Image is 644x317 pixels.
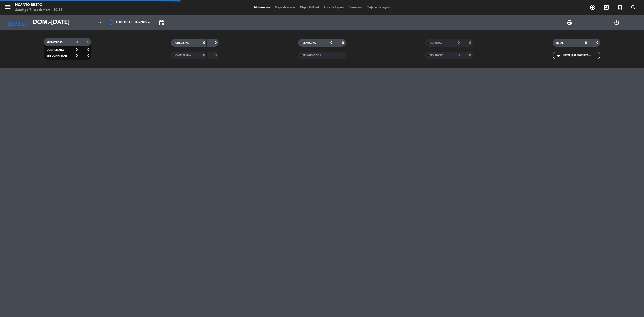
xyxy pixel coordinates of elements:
i: menu [4,3,11,11]
strong: 0 [469,54,472,57]
strong: 0 [458,41,460,45]
span: pending_actions [158,20,165,26]
span: Mapa de mesas [272,6,298,9]
strong: 0 [585,41,587,45]
span: SENTADAS [303,42,316,44]
strong: 0 [215,41,218,45]
input: Filtrar por nombre... [561,53,600,58]
strong: 0 [203,54,205,57]
strong: 0 [76,48,78,52]
span: SIN CONFIRMAR [47,55,67,57]
span: Tarjetas de regalo [365,6,393,9]
i: exit_to_app [603,4,609,10]
strong: 0 [76,40,78,44]
strong: 0 [458,54,460,57]
i: power_settings_new [614,20,620,26]
span: Pre-acceso [346,6,365,9]
span: NO SHOW [430,54,443,57]
span: CANCELADA [175,54,191,57]
div: LOG OUT [593,15,640,30]
span: RESERVADAS [47,41,63,44]
span: print [566,20,572,26]
button: menu [4,3,11,12]
strong: 0 [342,41,345,45]
strong: 0 [215,54,218,57]
strong: 0 [203,41,205,45]
div: Ncanto Bistro [15,3,62,8]
span: Disponibilidad [298,6,321,9]
strong: 0 [87,48,90,52]
i: arrow_drop_down [47,20,53,26]
strong: 0 [469,41,472,45]
i: filter_list [555,52,561,58]
i: search [630,4,636,10]
strong: 0 [87,40,90,44]
span: Mis reservas [252,6,272,9]
span: CONFIRMADA [47,49,64,51]
span: CHECK INS [175,42,189,44]
div: domingo 7. septiembre - 10:51 [15,8,62,13]
span: Lista de Espera [321,6,346,9]
i: [DATE] [4,17,30,28]
i: turned_in_not [617,4,623,10]
strong: 0 [596,41,599,45]
strong: 0 [76,54,78,57]
i: add_circle_outline [590,4,596,10]
strong: 0 [87,54,90,57]
strong: 0 [330,41,332,45]
span: RE AGENDADA [303,54,321,57]
span: TOTAL [556,42,563,44]
span: SERVIDAS [430,42,442,44]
